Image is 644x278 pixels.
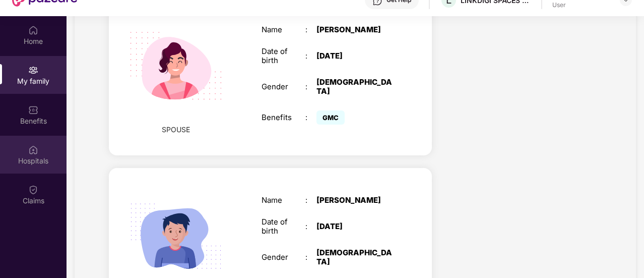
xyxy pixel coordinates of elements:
[305,25,316,34] div: :
[262,25,305,34] div: Name
[262,253,305,262] div: Gender
[316,248,393,266] div: [DEMOGRAPHIC_DATA]
[316,110,345,125] span: GMC
[316,51,393,61] div: [DATE]
[262,196,305,205] div: Name
[305,51,316,61] div: :
[162,124,190,135] span: SPOUSE
[28,25,38,35] img: svg+xml;base64,PHN2ZyBpZD0iSG9tZSIgeG1sbnM9Imh0dHA6Ly93d3cudzMub3JnLzIwMDAvc3ZnIiB3aWR0aD0iMjAiIG...
[316,222,393,231] div: [DATE]
[28,65,38,75] img: svg+xml;base64,PHN2ZyB3aWR0aD0iMjAiIGhlaWdodD0iMjAiIHZpZXdCb3g9IjAgMCAyMCAyMCIgZmlsbD0ibm9uZSIgeG...
[305,196,316,205] div: :
[28,145,38,155] img: svg+xml;base64,PHN2ZyBpZD0iSG9zcGl0YWxzIiB4bWxucz0iaHR0cDovL3d3dy53My5vcmcvMjAwMC9zdmciIHdpZHRoPS...
[316,196,393,205] div: [PERSON_NAME]
[262,113,305,122] div: Benefits
[28,185,38,195] img: svg+xml;base64,PHN2ZyBpZD0iQ2xhaW0iIHhtbG5zPSJodHRwOi8vd3d3LnczLm9yZy8yMDAwL3N2ZyIgd2lkdGg9IjIwIi...
[305,253,316,262] div: :
[316,78,393,96] div: [DEMOGRAPHIC_DATA]
[262,47,305,65] div: Date of birth
[305,222,316,231] div: :
[316,25,393,34] div: [PERSON_NAME]
[305,113,316,122] div: :
[305,82,316,91] div: :
[262,82,305,91] div: Gender
[117,8,234,124] img: svg+xml;base64,PHN2ZyB4bWxucz0iaHR0cDovL3d3dy53My5vcmcvMjAwMC9zdmciIHdpZHRoPSIyMjQiIGhlaWdodD0iMT...
[262,217,305,236] div: Date of birth
[552,1,611,9] div: User
[28,105,38,115] img: svg+xml;base64,PHN2ZyBpZD0iQmVuZWZpdHMiIHhtbG5zPSJodHRwOi8vd3d3LnczLm9yZy8yMDAwL3N2ZyIgd2lkdGg9Ij...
